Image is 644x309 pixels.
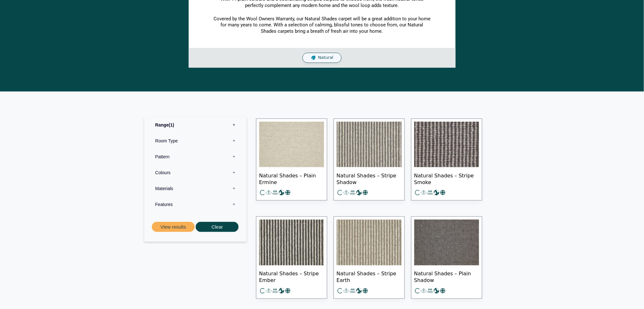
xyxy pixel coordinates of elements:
[149,181,242,196] label: Materials
[337,220,402,265] img: Soft beige & cream stripe
[414,167,479,189] span: Natural Shades – Stripe Smoke
[149,149,242,165] label: Pattern
[149,196,242,212] label: Features
[414,122,479,168] img: dark and light grey stripe
[213,16,432,35] p: Covered by the Wool Owners Warranty, our Natural Shades carpet will be a great addition to your h...
[414,220,479,265] img: Plain Shadow Dark Grey
[334,216,405,299] a: Natural Shades – Stripe Earth
[149,117,242,133] label: Range
[259,220,324,265] img: Cream & Grey Stripe
[259,167,324,189] span: Natural Shades – Plain Ermine
[337,122,402,168] img: mid grey & cream stripe
[334,119,405,201] a: Natural Shades – Stripe Shadow
[152,222,195,232] button: View results
[318,55,333,60] span: Natural
[149,133,242,149] label: Room Type
[337,265,402,288] span: Natural Shades – Stripe Earth
[411,216,482,299] a: Natural Shades – Plain Shadow
[256,216,327,299] a: Natural Shades – Stripe Ember
[259,122,324,168] img: Plain soft cream
[411,119,482,201] a: Natural Shades – Stripe Smoke
[149,165,242,181] label: Colours
[414,265,479,288] span: Natural Shades – Plain Shadow
[196,222,239,232] button: Clear
[259,265,324,288] span: Natural Shades – Stripe Ember
[169,122,174,127] span: 1
[256,119,327,201] a: Natural Shades – Plain Ermine
[337,167,402,189] span: Natural Shades – Stripe Shadow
